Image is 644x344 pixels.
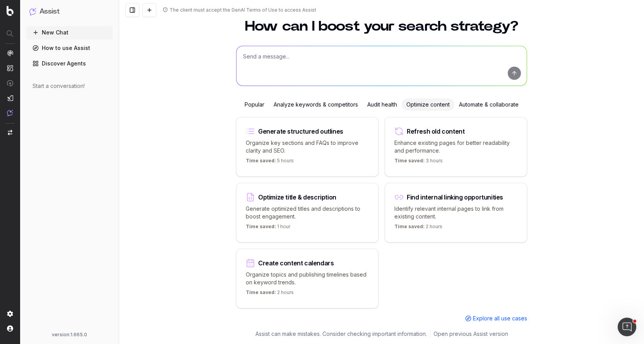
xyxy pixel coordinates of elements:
img: Switch project [8,130,12,135]
p: Assist can make mistakes. Consider checking important information. [255,330,427,338]
img: Activation [7,80,13,86]
span: Time saved: [246,289,276,295]
span: Time saved: [246,224,276,229]
div: The client must accept the GenAI Terms of Use to access Assist [170,7,316,13]
h1: Assist [39,6,60,17]
span: Time saved: [394,158,425,163]
img: Analytics [7,50,13,56]
p: Organize topics and publishing timelines based on keyword trends. [246,271,369,286]
a: Discover Agents [26,57,113,70]
span: Time saved: [394,224,425,229]
div: version: 1.665.0 [29,332,110,338]
a: How to use Assist [26,42,113,54]
img: Assist [29,8,36,15]
p: Organize key sections and FAQs to improve clarity and SEO. [246,139,369,155]
a: Open previous Assist version [433,330,508,338]
div: Refresh old content [407,128,464,134]
p: 3 hours [394,158,443,167]
div: Generate structured outlines [258,128,343,134]
div: Analyze keywords & competitors [269,98,363,111]
button: New Chat [26,26,113,39]
img: My account [7,325,13,332]
span: Explore all use cases [473,315,527,322]
a: Explore all use cases [465,315,527,322]
span: Time saved: [246,158,276,163]
img: Intelligence [7,65,13,71]
img: Botify logo [7,6,14,16]
div: Popular [240,98,269,111]
iframe: Intercom live chat [618,318,636,336]
div: Audit health [363,98,402,111]
img: Setting [7,311,13,317]
p: Generate optimized titles and descriptions to boost engagement. [246,205,369,220]
img: Assist [7,110,13,116]
div: Create content calendars [258,260,334,266]
h1: How can I boost your search strategy? [236,19,527,33]
div: Optimize content [402,98,454,111]
div: Optimize title & description [258,194,336,200]
img: Studio [7,95,13,101]
p: Identify relevant internal pages to link from existing content. [394,205,517,220]
div: Find internal linking opportunities [407,194,503,200]
p: 2 hours [246,289,294,299]
p: 5 hours [246,158,294,167]
p: 2 hours [394,224,442,233]
p: Enhance existing pages for better readability and performance. [394,139,517,155]
p: 1 hour [246,224,290,233]
button: Assist [29,6,110,17]
div: Start a conversation! [33,82,106,90]
div: Automate & collaborate [454,98,523,111]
